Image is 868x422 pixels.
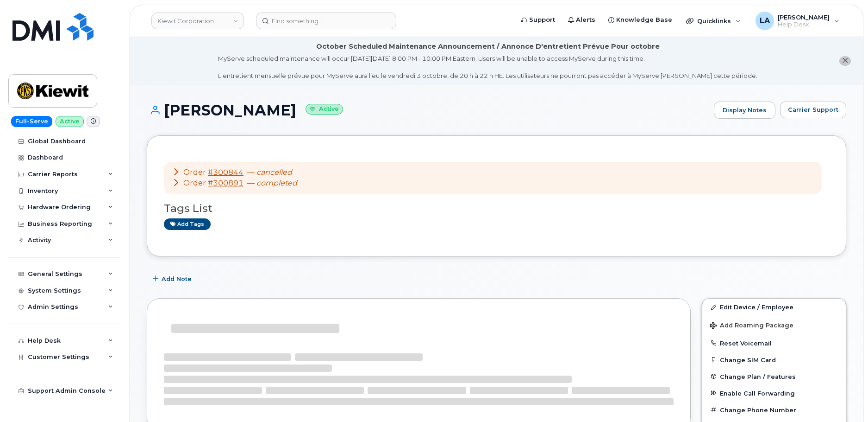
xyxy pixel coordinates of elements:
[164,218,211,230] a: Add tags
[306,104,343,115] small: Active
[147,102,709,118] h1: [PERSON_NAME]
[183,179,206,187] span: Order
[247,168,292,177] span: —
[702,352,846,368] button: Change SIM Card
[702,368,846,385] button: Change Plan / Features
[247,179,297,187] span: —
[256,179,297,187] em: completed
[702,335,846,352] button: Reset Voicemail
[183,168,206,177] span: Order
[839,56,851,66] button: close notification
[714,102,775,119] a: Display Notes
[702,385,846,402] button: Enable Call Forwarding
[702,315,846,334] button: Add Roaming Package
[780,102,846,118] button: Carrier Support
[208,168,244,177] a: #300844
[788,105,838,114] span: Carrier Support
[147,270,200,287] button: Add Note
[218,54,757,80] div: MyServe scheduled maintenance will occur [DATE][DATE] 8:00 PM - 10:00 PM Eastern. Users will be u...
[702,299,846,315] a: Edit Device / Employee
[720,373,796,380] span: Change Plan / Features
[162,275,192,283] span: Add Note
[164,203,829,214] h3: Tags List
[720,390,795,396] span: Enable Call Forwarding
[316,42,660,51] div: October Scheduled Maintenance Announcement / Annonce D'entretient Prévue Pour octobre
[208,179,244,187] a: #300891
[256,168,292,177] em: cancelled
[828,382,861,415] iframe: Messenger Launcher
[702,402,846,418] button: Change Phone Number
[710,322,793,331] span: Add Roaming Package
